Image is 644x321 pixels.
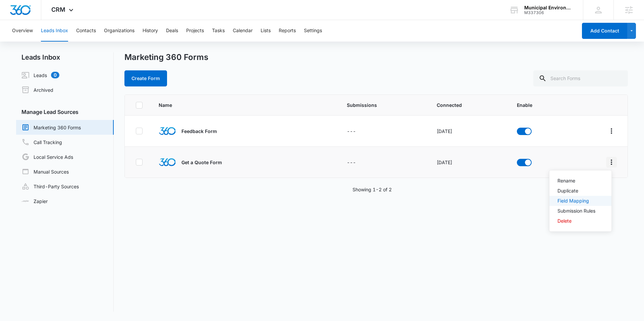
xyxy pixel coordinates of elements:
[347,128,356,134] span: ---
[181,159,222,166] p: Get a Quote Form
[21,86,53,94] a: Archived
[606,157,617,168] button: Overflow Menu
[279,20,296,42] button: Reports
[104,20,135,42] button: Organizations
[437,128,501,135] div: [DATE]
[549,186,611,196] button: Duplicate
[557,209,595,213] div: Submission Rules
[41,20,68,42] button: Leads Inbox
[304,20,322,42] button: Settings
[143,20,158,42] button: History
[233,20,253,42] button: Calendar
[21,138,62,146] a: Call Tracking
[21,182,79,190] a: Third-Party Sources
[159,102,297,109] span: Name
[212,20,225,42] button: Tasks
[549,216,611,226] button: Delete
[124,52,208,62] h1: Marketing 360 Forms
[606,126,617,136] button: Overflow Menu
[16,108,114,116] h3: Manage Lead Sources
[582,23,627,39] button: Add Contact
[186,20,204,42] button: Projects
[124,70,167,86] button: Create Form
[261,20,271,42] button: Lists
[21,71,59,79] a: Leads0
[12,20,33,42] button: Overview
[76,20,96,42] button: Contacts
[524,10,573,15] div: account id
[557,179,595,183] div: Rename
[557,189,595,193] div: Duplicate
[353,186,392,193] p: Showing 1-2 of 2
[181,128,217,135] p: Feedback Form
[21,168,69,176] a: Manual Sources
[517,102,562,109] span: Enable
[557,219,595,223] div: Delete
[347,102,421,109] span: Submissions
[524,5,573,10] div: account name
[166,20,178,42] button: Deals
[21,123,81,131] a: Marketing 360 Forms
[21,198,48,205] a: Zapier
[16,52,114,62] h2: Leads Inbox
[557,199,595,203] div: Field Mapping
[549,196,611,206] button: Field Mapping
[533,70,628,86] input: Search Forms
[347,159,356,165] span: ---
[549,176,611,186] button: Rename
[437,159,501,166] div: [DATE]
[437,102,501,109] span: Connected
[51,6,65,13] span: CRM
[21,153,73,161] a: Local Service Ads
[549,206,611,216] button: Submission Rules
